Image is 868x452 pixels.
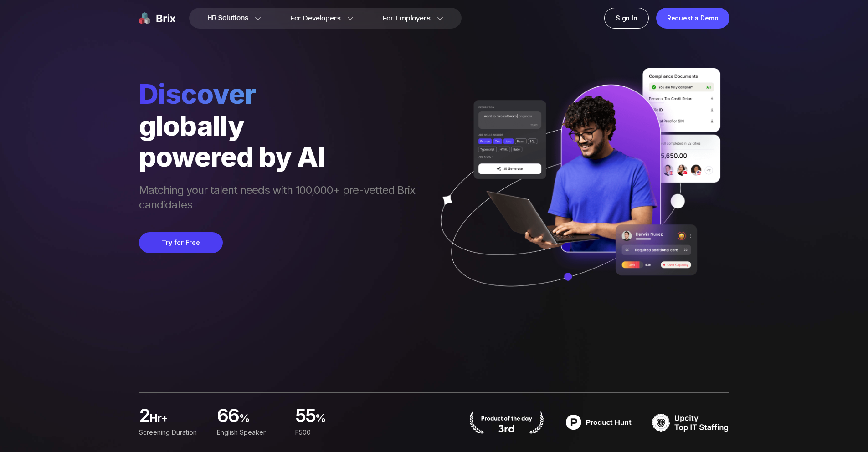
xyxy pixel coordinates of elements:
div: English Speaker [217,427,284,437]
span: For Developers [290,14,341,23]
div: Screening duration [139,427,206,437]
span: % [239,411,284,429]
span: Discover [139,77,424,110]
span: HR Solutions [207,11,248,25]
span: hr+ [149,411,206,429]
span: Matching your talent needs with 100,000+ pre-vetted Brix candidates [139,183,424,214]
div: F500 [295,427,362,437]
img: product hunt badge [560,411,637,434]
span: 55 [295,407,315,426]
div: globally [139,110,424,141]
span: 2 [139,407,149,426]
span: For Employers [383,14,431,23]
img: ai generate [424,68,729,313]
span: % [315,411,362,429]
img: product hunt badge [468,411,545,434]
a: Request a Demo [656,8,729,29]
span: 66 [217,407,239,426]
div: powered by AI [139,141,424,172]
a: Sign In [604,8,649,29]
img: TOP IT STAFFING [652,411,729,434]
button: Try for Free [139,232,223,253]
